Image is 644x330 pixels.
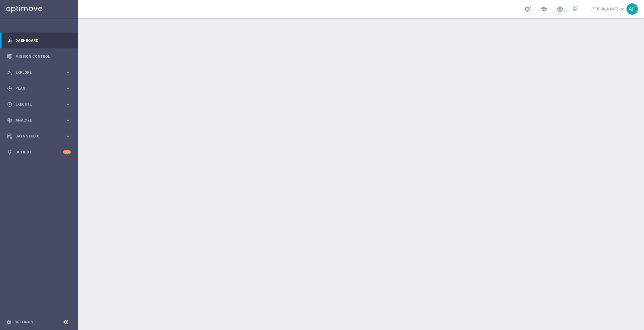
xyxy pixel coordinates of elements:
i: settings [6,319,11,325]
button: equalizer Dashboard [7,38,71,43]
i: person_search [7,70,12,75]
span: Analyze [15,119,65,122]
div: Mission Control [7,48,71,64]
span: Data Studio [15,134,65,138]
div: +10 [63,150,71,154]
span: school [540,6,547,12]
a: Settings [14,320,33,324]
i: equalizer [7,38,12,43]
div: Explore [7,70,65,75]
a: Dashboard [15,32,71,48]
button: gps_fixed Plan keyboard_arrow_right [7,86,71,91]
i: keyboard_arrow_right [65,69,71,75]
button: track_changes Analyze keyboard_arrow_right [7,118,71,123]
button: person_search Explore keyboard_arrow_right [7,70,71,75]
a: Mission Control [15,48,71,64]
button: lightbulb Optibot +10 [7,150,71,155]
span: Plan [15,87,65,90]
div: Dashboard [7,32,71,48]
i: lightbulb [7,150,12,155]
i: play_circle_outline [7,102,12,107]
div: Analyze [7,118,65,123]
div: Execute [7,102,65,107]
i: track_changes [7,118,12,123]
button: Mission Control [7,54,71,59]
div: Plan [7,86,65,91]
span: Execute [15,103,65,106]
div: AP [627,3,638,15]
div: Data Studio [7,134,65,139]
button: play_circle_outline Execute keyboard_arrow_right [7,102,71,107]
a: Optibot [15,144,63,160]
i: keyboard_arrow_right [65,117,71,123]
i: keyboard_arrow_right [65,101,71,107]
button: Data Studio keyboard_arrow_right [7,134,71,139]
span: Explore [15,71,65,74]
i: keyboard_arrow_right [65,133,71,139]
a: [PERSON_NAME]keyboard_arrow_down [590,5,627,14]
i: gps_fixed [7,86,12,91]
div: Optibot [7,144,71,160]
i: keyboard_arrow_right [65,85,71,91]
span: keyboard_arrow_down [619,6,626,12]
